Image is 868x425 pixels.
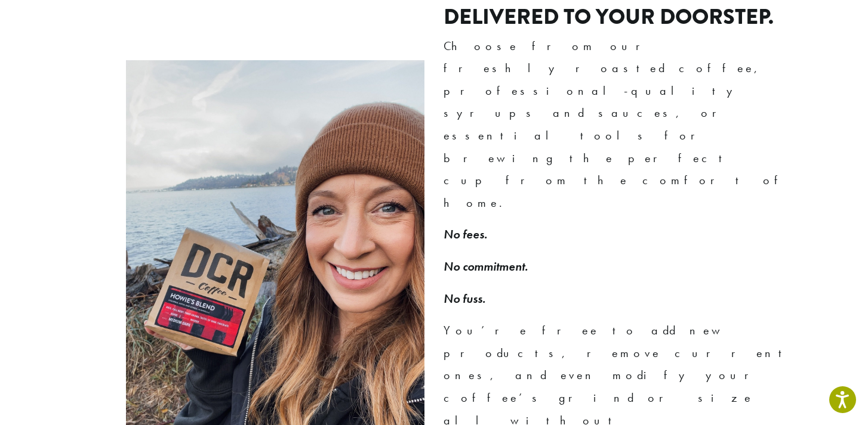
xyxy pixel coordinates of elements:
p: Choose from our freshly roasted coffee, professional-quality syrups and sauces, or essential tool... [444,35,792,215]
em: No fees. [444,227,487,242]
em: No commitment. [444,259,528,274]
em: No fuss. [444,291,485,306]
